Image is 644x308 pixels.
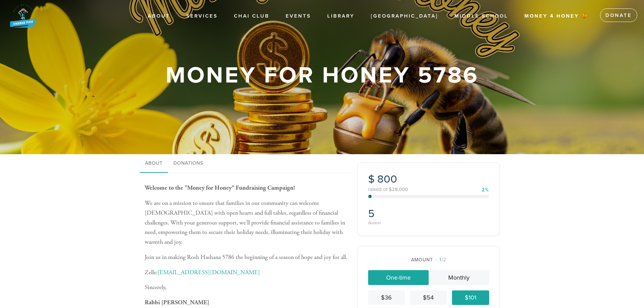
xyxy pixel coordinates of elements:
span: $ [368,173,375,186]
a: Services [181,10,223,23]
h1: Money for Honey 5786 [166,65,479,87]
a: One-time [368,270,429,285]
a: About [140,154,168,173]
img: New%20BB%20Logo_0.png [10,3,36,28]
p: We are on a mission to ensure that families in our community can welcome [DEMOGRAPHIC_DATA] with ... [145,198,348,247]
div: 2% [482,188,489,192]
a: Chai Club [229,10,275,23]
div: donors [368,220,427,225]
span: 1 [439,257,442,263]
div: $54 [413,293,444,302]
a: $54 [410,290,447,305]
div: $36 [371,293,402,302]
a: $101 [452,290,489,305]
p: Join us in making Rosh Hashana 5786 the beginning of a season of hope and joy for all. [145,253,348,262]
div: $101 [455,293,486,302]
b: Rabbi [PERSON_NAME] [145,299,209,306]
h2: 5 [368,207,427,220]
a: [EMAIL_ADDRESS][DOMAIN_NAME] [158,268,260,276]
span: 800 [377,173,397,186]
div: raised of $28,000 [368,187,489,192]
a: $36 [368,290,405,305]
p: Zelle: [145,268,348,278]
a: [GEOGRAPHIC_DATA] [366,10,443,23]
a: Middle School [449,10,513,23]
a: Donations [168,154,209,173]
p: Sincerely, [145,283,348,292]
a: Money 4 Honey 🍯 [519,10,594,23]
a: Donate [600,8,637,22]
b: Welcome to the "Money for Honey" Fundraising Campaign! [145,184,295,192]
div: Amount [368,256,489,263]
a: Library [322,10,360,23]
a: About [143,10,175,23]
a: Events [281,10,316,23]
span: /2 [435,257,446,263]
a: Monthly [429,270,489,285]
